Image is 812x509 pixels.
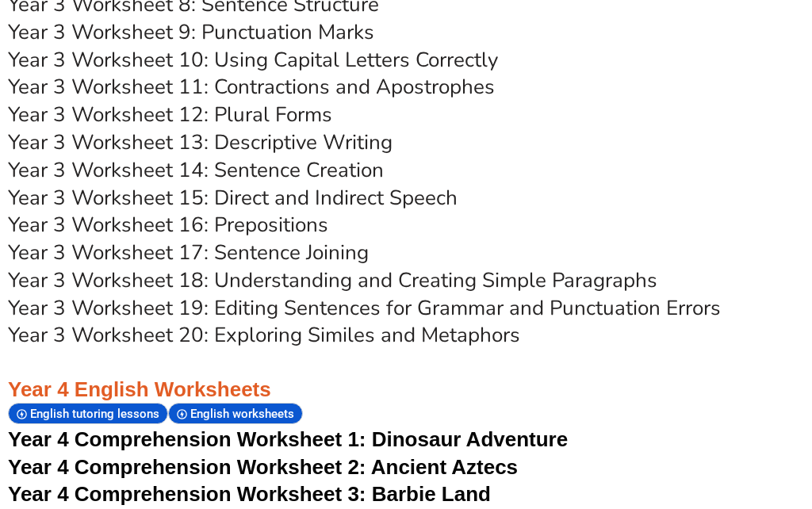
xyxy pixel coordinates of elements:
[8,321,520,349] a: Year 3 Worksheet 20: Exploring Similes and Metaphors
[8,266,657,294] a: Year 3 Worksheet 18: Understanding and Creating Simple Paragraphs
[8,156,384,184] a: Year 3 Worksheet 14: Sentence Creation
[8,482,491,506] a: Year 4 Comprehension Worksheet 3: Barbie Land
[30,407,164,421] span: English tutoring lessons
[8,350,804,404] h3: Year 4 English Worksheets
[8,128,393,156] a: Year 3 Worksheet 13: Descriptive Writing
[168,403,303,424] div: English worksheets
[8,455,518,479] a: Year 4 Comprehension Worksheet 2: Ancient Aztecs
[8,46,498,74] a: Year 3 Worksheet 10: Using Capital Letters Correctly
[372,427,568,451] span: Dinosaur Adventure
[8,18,374,46] a: Year 3 Worksheet 9: Punctuation Marks
[8,101,332,128] a: Year 3 Worksheet 12: Plural Forms
[8,294,721,322] a: Year 3 Worksheet 19: Editing Sentences for Grammar and Punctuation Errors
[190,407,299,421] span: English worksheets
[540,330,812,509] iframe: Chat Widget
[8,184,458,212] a: Year 3 Worksheet 15: Direct and Indirect Speech
[8,427,366,451] span: Year 4 Comprehension Worksheet 1:
[8,73,495,101] a: Year 3 Worksheet 11: Contractions and Apostrophes
[8,403,168,424] div: English tutoring lessons
[8,427,568,451] a: Year 4 Comprehension Worksheet 1: Dinosaur Adventure
[8,211,328,239] a: Year 3 Worksheet 16: Prepositions
[8,239,369,266] a: Year 3 Worksheet 17: Sentence Joining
